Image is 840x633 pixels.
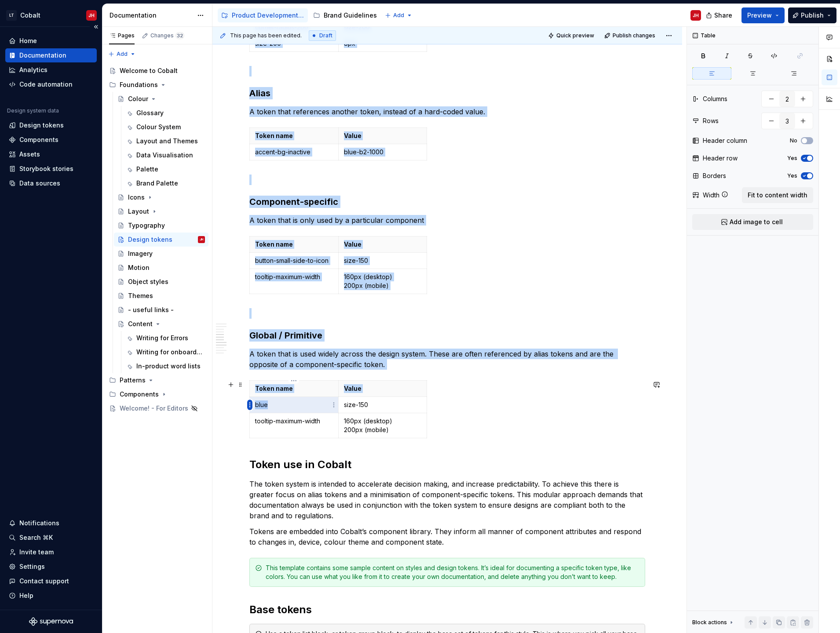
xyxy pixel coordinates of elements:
[136,334,188,342] div: Writing for Errors
[249,215,645,226] p: A token that is only used by a particular component
[136,179,178,188] div: Brand Palette
[120,404,188,413] div: Welcome! - For Editors
[19,65,47,74] div: Analytics
[344,384,422,393] p: Value
[136,362,201,371] div: In-product word lists
[602,29,659,42] button: Publish changes
[128,291,153,300] div: Themes
[249,458,645,472] h2: Token use in Cobalt
[136,109,164,117] div: Glossary
[109,32,135,39] div: Pages
[128,249,153,258] div: Imagery
[122,359,208,373] a: In-product word lists
[218,8,308,22] a: Product Development Guidelines
[136,137,198,146] div: Layout and Themes
[175,32,184,39] span: 32
[255,256,333,265] p: button-small-side-to-icon
[19,164,73,173] div: Storybook stories
[232,11,304,20] div: Product Development Guidelines
[5,48,97,62] a: Documentation
[747,11,772,20] span: Preview
[788,7,836,23] button: Publish
[128,95,148,103] div: Colour
[90,21,102,33] button: Collapse sidebar
[114,289,208,303] a: Themes
[5,574,97,588] button: Contact support
[128,277,168,286] div: Object styles
[703,191,719,200] div: Width
[249,349,645,370] p: A token that is used widely across the design system. These are often referenced by alias tokens ...
[714,11,732,20] span: Share
[319,32,332,39] span: Draft
[120,80,158,89] div: Foundations
[344,240,422,249] p: Value
[106,373,208,387] div: Patterns
[249,87,645,99] h3: Alias
[692,214,813,230] button: Add image to cell
[344,131,422,140] p: Value
[19,562,45,571] div: Settings
[692,616,735,629] div: Block actions
[5,545,97,559] a: Invite team
[114,317,208,331] a: Content
[122,176,208,190] a: Brand Palette
[249,526,645,547] p: Tokens are embedded into Cobalt’s component library. They inform all manner of component attribut...
[106,78,208,92] div: Foundations
[255,273,333,281] p: tooltip-maximum-width
[748,191,807,200] span: Fit to content width
[20,11,40,20] div: Cobalt
[249,106,645,117] p: A token that references another token, instead of a hard-coded value.
[19,51,66,60] div: Documentation
[5,516,97,530] button: Notifications
[114,204,208,218] a: Layout
[730,218,783,226] span: Add image to cell
[114,218,208,233] a: Typography
[120,390,159,399] div: Components
[200,235,203,244] div: JH
[5,176,97,190] a: Data sources
[5,34,97,48] a: Home
[255,384,333,393] p: Token name
[5,147,97,161] a: Assets
[19,179,60,188] div: Data sources
[255,400,333,409] p: blue
[255,131,333,140] p: Token name
[29,617,73,626] svg: Supernova Logo
[19,80,73,89] div: Code automation
[790,137,797,144] label: No
[344,256,422,265] p: size-150
[5,531,97,545] button: Search ⌘K
[136,123,181,131] div: Colour System
[114,92,208,106] a: Colour
[393,12,404,19] span: Add
[106,387,208,401] div: Components
[122,345,208,359] a: Writing for onboarding
[255,417,333,426] p: tooltip-maximum-width
[703,116,719,125] div: Rows
[128,263,150,272] div: Motion
[19,150,40,159] div: Assets
[382,9,415,22] button: Add
[556,32,594,39] span: Quick preview
[701,7,738,23] button: Share
[310,8,380,22] a: Brand Guidelines
[114,247,208,261] a: Imagery
[5,63,97,77] a: Analytics
[106,48,139,60] button: Add
[122,331,208,345] a: Writing for Errors
[801,11,824,20] span: Publish
[693,12,699,19] div: JH
[266,564,639,581] div: This template contains some sample content on styles and design tokens. It’s ideal for documentin...
[19,519,59,527] div: Notifications
[703,154,738,163] div: Header row
[5,162,97,176] a: Storybook stories
[136,165,158,174] div: Palette
[741,7,785,23] button: Preview
[613,32,655,39] span: Publish changes
[703,95,727,103] div: Columns
[787,155,797,162] label: Yes
[218,7,380,24] div: Page tree
[128,320,153,328] div: Content
[122,134,208,148] a: Layout and Themes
